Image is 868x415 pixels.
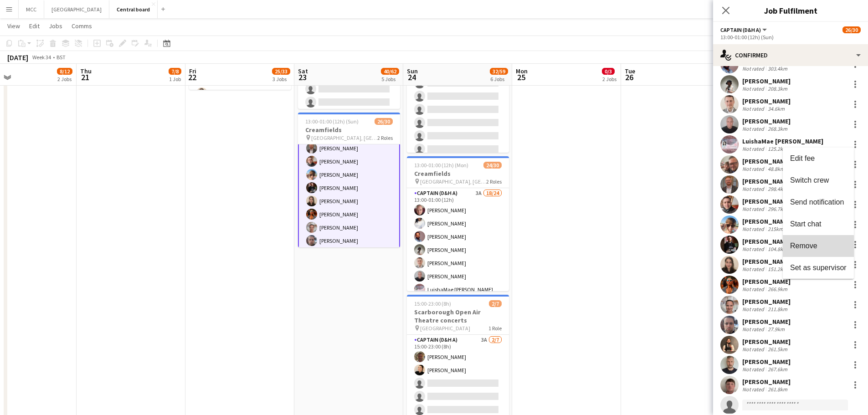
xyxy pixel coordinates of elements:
[783,235,854,257] button: Remove
[790,242,817,250] span: Remove
[790,220,821,228] span: Start chat
[790,154,815,162] span: Edit fee
[783,169,854,191] button: Switch crew
[783,213,854,235] button: Start chat
[783,191,854,213] button: Send notification
[783,257,854,279] button: Set as supervisor
[790,176,829,184] span: Switch crew
[783,148,854,169] button: Edit fee
[790,264,847,272] span: Set as supervisor
[790,198,844,206] span: Send notification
